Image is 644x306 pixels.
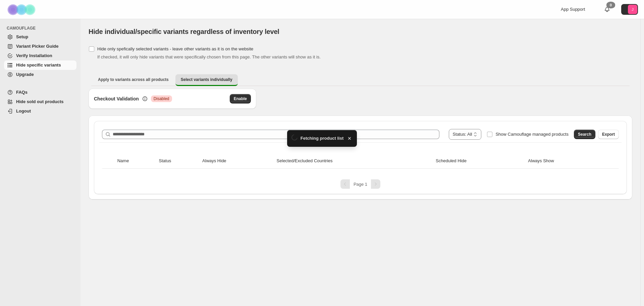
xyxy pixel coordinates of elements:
div: 0 [606,2,615,8]
a: Verify Installation [4,51,76,60]
a: Hide specific variants [4,60,76,70]
span: Show Camouflage managed products [495,132,569,137]
span: Logout [16,108,31,114]
span: FAQs [16,90,28,95]
a: 0 [604,6,610,13]
span: CAMOUFLAGE [7,26,77,31]
th: Status [157,154,201,169]
button: Enable [230,94,251,103]
span: Variant Picker Guide [16,44,58,49]
th: Scheduled Hide [434,154,526,169]
span: Setup [16,34,28,39]
th: Name [115,154,157,169]
span: Export [602,132,615,137]
a: Setup [4,32,76,42]
span: Hide specific variants [16,62,61,68]
th: Always Hide [200,154,275,169]
span: Verify Installation [16,53,52,58]
span: Hide individual/specific variants regardless of inventory level [89,28,279,35]
button: Apply to variants across all products [93,74,174,85]
span: Disabled [154,96,169,101]
a: Logout [4,106,76,116]
button: Select variants individually [175,74,238,86]
button: Export [598,130,619,139]
span: Page 1 [354,182,367,187]
span: Hide sold out products [16,99,64,104]
nav: Pagination [99,179,622,189]
span: Upgrade [16,72,34,77]
span: Enable [234,96,247,101]
span: Apply to variants across all products [98,77,169,82]
span: App Support [561,7,585,12]
th: Selected/Excluded Countries [275,154,434,169]
span: Fetching product list [301,135,344,142]
th: Always Show [526,154,605,169]
a: Variant Picker Guide [4,42,76,51]
span: Hide only spefically selected variants - leave other variants as it is on the website [97,46,253,51]
span: If checked, it will only hide variants that were specifically chosen from this page. The other va... [97,54,321,59]
span: Select variants individually [181,77,232,82]
button: Search [574,130,595,139]
h3: Checkout Validation [94,95,139,102]
span: Search [578,132,591,137]
div: Select variants individually [89,89,632,200]
button: Avatar with initials J [621,4,638,15]
a: FAQs [4,88,76,97]
span: Avatar with initials J [628,5,637,14]
img: Camouflage [5,0,39,19]
a: Hide sold out products [4,97,76,106]
text: J [632,7,634,11]
a: Upgrade [4,70,76,79]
